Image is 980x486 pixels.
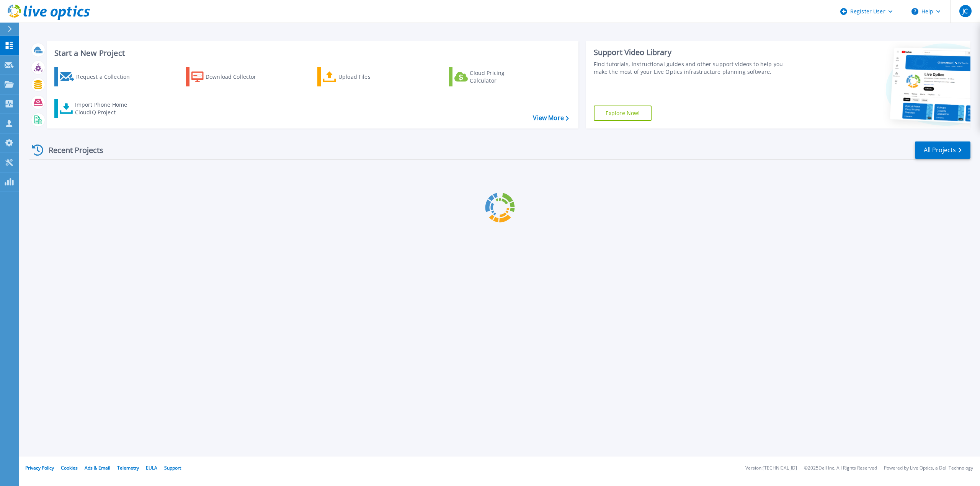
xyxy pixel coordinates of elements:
[117,465,139,471] a: Telemetry
[745,466,797,471] li: Version: [TECHNICAL_ID]
[915,141,970,159] a: All Projects
[146,465,157,471] a: EULA
[54,49,568,57] h3: Start a New Project
[54,67,140,86] a: Request a Collection
[449,67,534,86] a: Cloud Pricing Calculator
[29,141,114,159] div: Recent Projects
[962,8,968,14] span: JC
[884,466,973,471] li: Powered by Live Optics, a Dell Technology
[25,465,54,471] a: Privacy Policy
[76,69,137,85] div: Request a Collection
[533,114,568,122] a: View More
[164,465,181,471] a: Support
[317,67,403,86] a: Upload Files
[594,106,652,121] a: Explore Now!
[594,47,792,57] div: Support Video Library
[206,69,267,85] div: Download Collector
[75,101,135,116] div: Import Phone Home CloudIQ Project
[85,465,110,471] a: Ads & Email
[338,69,400,85] div: Upload Files
[594,60,792,76] div: Find tutorials, instructional guides and other support videos to help you make the most of your L...
[186,67,271,86] a: Download Collector
[61,465,78,471] a: Cookies
[804,466,877,471] li: © 2025 Dell Inc. All Rights Reserved
[470,69,531,85] div: Cloud Pricing Calculator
